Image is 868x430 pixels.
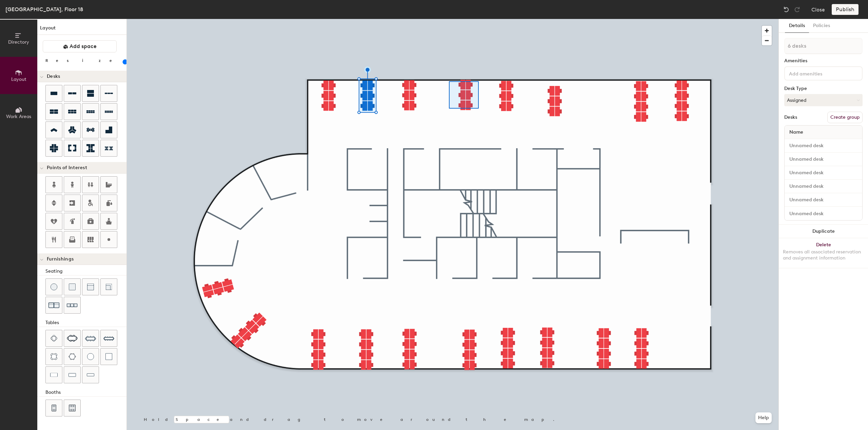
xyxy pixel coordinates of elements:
img: Couch (corner) [105,284,112,290]
div: Tables [45,319,126,326]
button: Table (1x3) [64,366,81,383]
button: Table (1x4) [82,366,99,383]
img: Stool [51,284,57,290]
button: Add space [43,40,117,52]
input: Unnamed desk [786,182,861,191]
img: Table (1x3) [68,371,76,378]
button: Six seat round table [64,348,81,365]
img: Cushion [69,284,76,290]
button: Ten seat table [100,330,117,347]
img: Redo [794,6,801,13]
img: Six seat booth [69,405,76,411]
img: Six seat round table [68,353,76,360]
img: Table (1x1) [105,353,112,360]
button: Four seat table [45,330,62,347]
img: Eight seat table [85,333,96,344]
div: Seating [45,268,126,275]
button: Four seat booth [45,400,62,416]
img: Four seat booth [51,405,57,411]
div: Amenities [784,58,863,64]
button: Stool [45,278,62,295]
button: Four seat round table [45,348,62,365]
img: Couch (x2) [48,300,59,311]
div: Booths [45,389,126,396]
button: Table (round) [82,348,99,365]
button: Table (1x1) [100,348,117,365]
span: Add space [70,43,97,50]
button: Couch (corner) [100,278,117,295]
button: Eight seat table [82,330,99,347]
button: Details [785,19,809,33]
img: Table (1x2) [50,371,58,378]
button: Six seat table [64,330,81,347]
span: Work Areas [6,114,31,119]
button: Duplicate [779,225,868,238]
button: Six seat booth [64,400,81,416]
input: Unnamed desk [786,141,861,151]
img: Ten seat table [103,333,114,344]
button: Couch (x2) [45,297,62,314]
img: Undo [783,6,790,13]
input: Unnamed desk [786,168,861,178]
input: Unnamed desk [786,209,861,218]
img: Four seat table [51,335,57,342]
span: Directory [8,39,29,45]
span: Furnishings [47,256,74,262]
button: Assigned [784,94,863,106]
span: Desks [47,74,60,79]
span: Points of Interest [47,165,87,171]
span: Name [786,126,807,138]
input: Unnamed desk [786,195,861,205]
div: Resize [45,58,120,63]
img: Six seat table [67,335,78,342]
img: Couch (middle) [87,284,94,290]
img: Four seat round table [51,353,57,360]
img: Couch (x3) [67,300,78,311]
div: Desks [784,115,797,120]
button: Couch (x3) [64,297,81,314]
button: Table (1x2) [45,366,62,383]
button: Policies [809,19,834,33]
h1: Layout [37,24,126,35]
span: Layout [11,76,26,82]
div: [GEOGRAPHIC_DATA], Floor 18 [5,5,83,14]
button: Close [811,4,825,15]
button: Help [755,412,772,423]
div: Desk Type [784,86,863,91]
img: Table (round) [87,353,94,360]
button: DeleteRemoves all associated reservation and assignment information [779,238,868,268]
button: Couch (middle) [82,278,99,295]
button: Create group [827,112,863,123]
button: Cushion [64,278,81,295]
input: Add amenities [788,69,849,77]
div: Removes all associated reservation and assignment information [783,249,864,261]
input: Unnamed desk [786,155,861,164]
img: Table (1x4) [87,371,94,378]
